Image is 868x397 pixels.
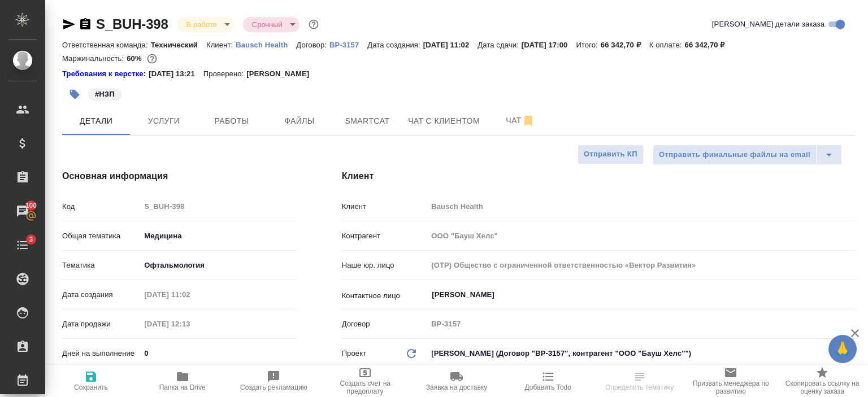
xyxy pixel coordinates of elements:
p: Договор: [296,41,329,49]
p: Дата сдачи: [478,41,521,49]
p: Технический [151,41,206,49]
button: Отправить финальные файлы на email [653,145,817,165]
span: Чат [493,114,548,128]
p: Договор [342,319,428,330]
span: Скопировать ссылку на оценку заказа [783,379,861,395]
span: Услуги [137,114,191,128]
input: Пустое поле [140,316,239,332]
input: Пустое поле [427,228,856,244]
span: Отправить финальные файлы на email [659,149,810,162]
button: Скопировать ссылку для ЯМессенджера [62,18,76,31]
p: Проверено: [203,68,247,80]
a: S_BUH-398 [96,16,168,32]
p: Наше юр. лицо [342,260,428,271]
p: Bausch Health [236,41,296,49]
div: В работе [243,17,300,32]
button: Отправить КП [578,145,644,164]
button: Сохранить [45,365,137,397]
p: 66 342,70 ₽ [601,41,649,49]
p: ВР-3157 [329,41,367,49]
input: Пустое поле [140,286,239,303]
p: #НЗП [95,89,115,100]
input: Пустое поле [427,198,856,215]
span: Создать рекламацию [240,383,307,391]
p: [PERSON_NAME] [246,68,318,80]
div: Нажми, чтобы открыть папку с инструкцией [62,68,149,80]
span: Smartcat [340,114,394,128]
span: Отправить КП [584,148,637,161]
p: Тематика [62,260,140,271]
p: Дней на выполнение [62,348,140,359]
span: Чат с клиентом [408,114,480,128]
a: 3 [3,231,42,259]
p: Дата создания: [367,41,423,49]
p: Ответственная команда: [62,41,151,49]
button: Добавить Todo [502,365,594,397]
button: Создать счет на предоплату [319,365,411,397]
button: Заявка на доставку [411,365,502,397]
button: Скопировать ссылку [79,18,92,31]
a: Bausch Health [236,40,296,49]
svg: Отписаться [522,114,535,128]
span: Добавить Todo [525,383,571,391]
button: Определить тематику [594,365,685,397]
a: ВР-3157 [329,40,367,49]
span: Файлы [272,114,327,128]
input: Пустое поле [427,316,856,332]
p: К оплате: [649,41,685,49]
span: Призвать менеджера по развитию [692,379,770,395]
span: Заявка на доставку [426,383,487,391]
p: 66 342,70 ₽ [685,41,734,49]
div: Офтальмология [140,256,296,275]
input: Пустое поле [140,198,296,215]
button: 🙏 [828,335,857,363]
button: Создать рекламацию [228,365,320,397]
p: [DATE] 13:21 [149,68,203,80]
span: Детали [69,114,123,128]
span: Создать счет на предоплату [326,379,404,395]
h4: Основная информация [62,169,297,183]
a: 100 [3,197,42,225]
p: Клиент: [206,41,236,49]
span: 100 [19,200,44,211]
span: [PERSON_NAME] детали заказа [712,19,824,30]
button: Добавить тэг [62,82,87,107]
a: Требования к верстке: [62,68,149,80]
p: Общая тематика [62,230,140,242]
p: Контрагент [342,230,428,242]
div: split button [653,145,842,165]
div: Медицина [140,226,296,246]
div: [PERSON_NAME] (Договор "ВР-3157", контрагент "ООО "Бауш Хелс"") [427,344,856,363]
input: Пустое поле [427,257,856,273]
span: НЗП [87,89,123,98]
button: 22027.44 RUB; [145,51,159,66]
span: Работы [205,114,259,128]
p: Контактное лицо [342,290,428,302]
p: [DATE] 17:00 [522,41,576,49]
p: Итого: [576,41,600,49]
p: Маржинальность: [62,54,127,63]
p: Клиент [342,201,428,212]
p: [DATE] 11:02 [423,41,478,49]
p: Проект [342,348,367,359]
button: Доп статусы указывают на важность/срочность заказа [306,17,321,32]
h4: Клиент [342,169,856,183]
input: ✎ Введи что-нибудь [140,345,296,361]
span: 3 [22,234,40,245]
span: Сохранить [74,383,108,391]
div: В работе [177,17,234,32]
p: Дата создания [62,289,140,300]
button: Папка на Drive [137,365,228,397]
span: Определить тематику [605,383,674,391]
button: Срочный [249,20,286,29]
button: Призвать менеджера по развитию [685,365,776,397]
span: 🙏 [833,337,852,361]
p: Код [62,201,140,212]
button: Скопировать ссылку на оценку заказа [776,365,868,397]
button: В работе [183,20,220,29]
p: Дата продажи [62,319,140,330]
span: Папка на Drive [159,383,206,391]
p: 60% [127,54,144,63]
button: Open [849,294,852,296]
